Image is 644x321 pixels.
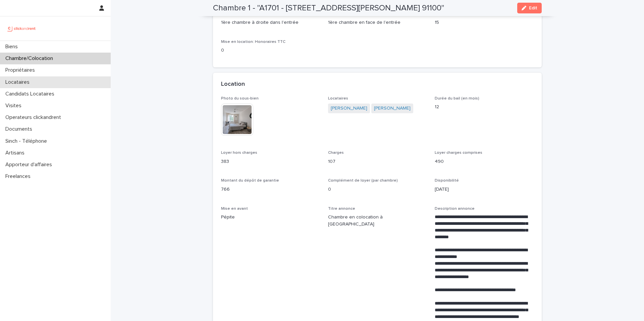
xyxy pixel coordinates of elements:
p: Pépite [221,214,320,221]
p: Biens [3,44,23,50]
p: Apporteur d'affaires [3,162,57,168]
p: Candidats Locataires [3,91,60,97]
p: 0 [328,186,427,193]
p: Locataires [3,79,35,85]
img: UCB0brd3T0yccxBKYDjQ [5,22,38,35]
a: [PERSON_NAME] [331,105,367,112]
p: 1ère chambre à droite dans l'entrée [221,19,320,26]
p: Chambre/Colocation [3,55,58,62]
h2: Location [221,81,245,88]
p: 0 [221,47,320,54]
p: [DATE] [435,186,534,193]
p: 15 [435,19,534,26]
span: Loyer hors charges [221,151,257,155]
a: [PERSON_NAME] [374,105,411,112]
span: Edit [529,6,537,10]
p: Artisans [3,150,30,156]
p: Sinch - Téléphone [3,138,52,144]
p: 12 [435,104,534,111]
span: Titre annonce [328,207,355,211]
span: Montant du dépôt de garantie [221,179,279,183]
p: 383 [221,158,320,165]
span: Photo du sous-bien [221,97,259,101]
p: 107 [328,158,427,165]
span: Mise en avant [221,207,248,211]
p: 766 [221,186,320,193]
span: Description annonce [435,207,475,211]
p: Visites [3,103,27,109]
p: 490 [435,158,534,165]
p: Propriétaires [3,67,40,73]
span: Locataires [328,97,348,101]
button: Edit [517,3,542,13]
span: Loyer charges comprises [435,151,482,155]
p: Documents [3,126,38,132]
p: Chambre en colocation à [GEOGRAPHIC_DATA] [328,214,427,228]
h2: Chambre 1 - "A1701 - [STREET_ADDRESS][PERSON_NAME] 91100" [213,3,444,13]
p: Operateurs clickandrent [3,114,66,121]
span: Durée du bail (en mois) [435,97,479,101]
span: Charges [328,151,344,155]
span: Mise en location: Honoraires TTC [221,40,285,44]
p: 1ère chambre en face de l'entrée [328,19,427,26]
p: Freelances [3,173,36,180]
span: Complément de loyer (par chambre) [328,179,398,183]
span: Disponibilité [435,179,459,183]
